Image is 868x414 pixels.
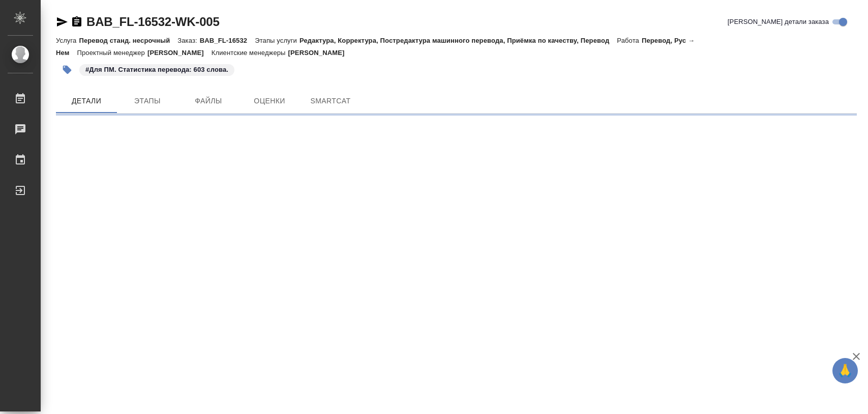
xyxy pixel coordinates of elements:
[212,49,288,57] p: Клиентские менеджеры
[255,37,300,44] p: Этапы услуги
[62,95,111,107] span: Детали
[836,360,854,381] span: 🙏
[123,95,172,107] span: Этапы
[177,37,199,44] p: Заказ:
[288,49,352,57] p: [PERSON_NAME]
[184,95,233,107] span: Файлы
[300,37,617,44] p: Редактура, Корректура, Постредактура машинного перевода, Приёмка по качеству, Перевод
[86,15,220,29] a: BAB_FL-16532-WK-005
[56,37,79,44] p: Услуга
[617,37,642,44] p: Работа
[306,95,355,107] span: SmartCat
[832,358,858,383] button: 🙏
[78,65,235,73] span: Для ПМ. Статистика перевода: 603 слова.
[71,16,83,28] button: Скопировать ссылку
[85,65,228,75] p: #Для ПМ. Статистика перевода: 603 слова.
[56,59,78,81] button: Добавить тэг
[200,37,255,44] p: BAB_FL-16532
[245,95,294,107] span: Оценки
[79,37,177,44] p: Перевод станд. несрочный
[147,49,212,57] p: [PERSON_NAME]
[56,16,68,28] button: Скопировать ссылку для ЯМессенджера
[728,17,829,27] span: [PERSON_NAME] детали заказа
[77,49,147,57] p: Проектный менеджер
